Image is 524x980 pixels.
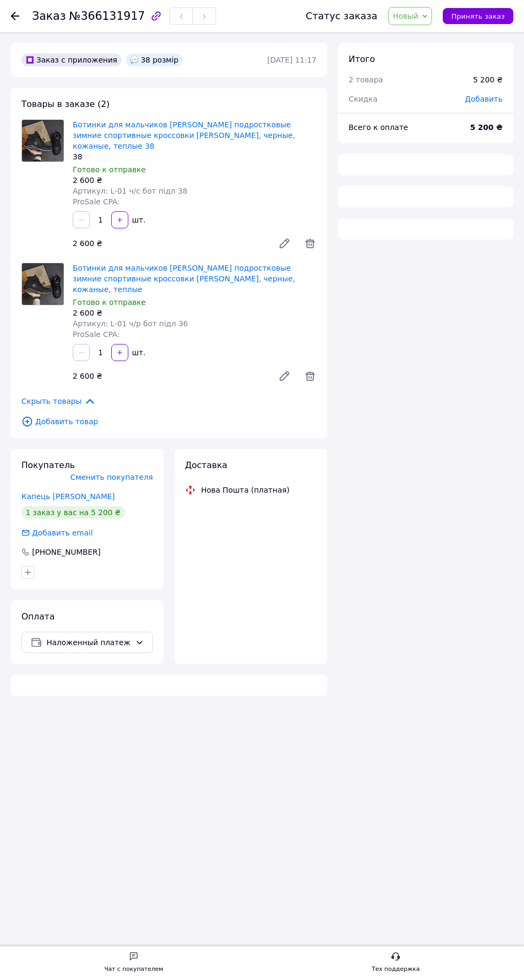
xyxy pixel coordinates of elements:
div: 2 600 ₴ [68,236,269,251]
div: Заказ с приложения [21,53,121,66]
div: 5 200 ₴ [473,74,503,85]
div: Нова Пошта (платная) [198,485,292,495]
div: 38 розмір [126,53,183,66]
div: 2 600 ₴ [73,175,317,186]
a: Редактировать [274,233,295,254]
div: 38 [73,151,317,162]
div: Добавить email [31,527,94,538]
span: Сменить покупателя [71,473,153,481]
span: Наложенный платеж [47,637,131,648]
span: Артикул: L-01 ч/р бот підл 36 [73,319,188,328]
b: 5 200 ₴ [470,123,503,132]
div: Вернуться назад [11,11,19,21]
span: Готово к отправке [73,298,146,307]
div: Чат с покупателем [104,964,163,975]
span: Итого [349,54,375,64]
time: [DATE] 11:17 [267,56,317,64]
div: Добавить email [20,527,94,538]
img: Ботинки для мальчиков jordan подростковые зимние спортивные кроссовки джордан, черные, кожаные, т... [22,263,64,305]
span: 2 товара [349,75,383,84]
div: Тех поддержка [372,964,420,975]
div: шт. [129,215,147,225]
div: шт. [129,347,147,358]
div: [PHONE_NUMBER] [31,547,102,557]
div: 1 заказ у вас на 5 200 ₴ [21,506,125,519]
div: Статус заказа [306,11,377,21]
span: Скрыть товары [21,395,96,407]
span: Всего к оплате [349,123,408,132]
span: Готово к отправке [73,165,146,174]
div: 2 600 ₴ [73,308,317,318]
span: ProSale CPA: [73,330,120,339]
span: Товары в заказе (2) [21,99,110,109]
span: Новый [393,12,419,20]
span: №366131917 [69,10,145,22]
img: Ботинки для мальчиков jordan подростковые зимние спортивные кроссовки джордан, черные, кожаные, т... [22,120,64,162]
span: Заказ [32,10,66,22]
a: Редактировать [274,365,295,387]
a: Ботинки для мальчиков [PERSON_NAME] подростковые зимние спортивные кроссовки [PERSON_NAME], черны... [73,264,295,294]
span: Удалить [304,370,317,382]
span: Добавить товар [21,416,317,427]
a: Ботинки для мальчиков [PERSON_NAME] подростковые зимние спортивные кроссовки [PERSON_NAME], черны... [73,120,295,150]
span: Принять заказ [451,12,505,20]
span: Артикул: L-01 ч/с бот підл 38 [73,187,187,195]
button: Принять заказ [443,8,513,24]
a: Капець [PERSON_NAME] [21,492,115,501]
div: 2 600 ₴ [68,369,269,384]
span: ProSale CPA: [73,197,120,206]
span: Скидка [349,95,377,103]
img: :speech_balloon: [130,56,138,64]
span: Добавить [465,95,503,103]
span: Оплата [21,611,55,622]
span: Покупатель [21,460,75,470]
span: Доставка [185,460,227,470]
span: Удалить [304,237,317,250]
